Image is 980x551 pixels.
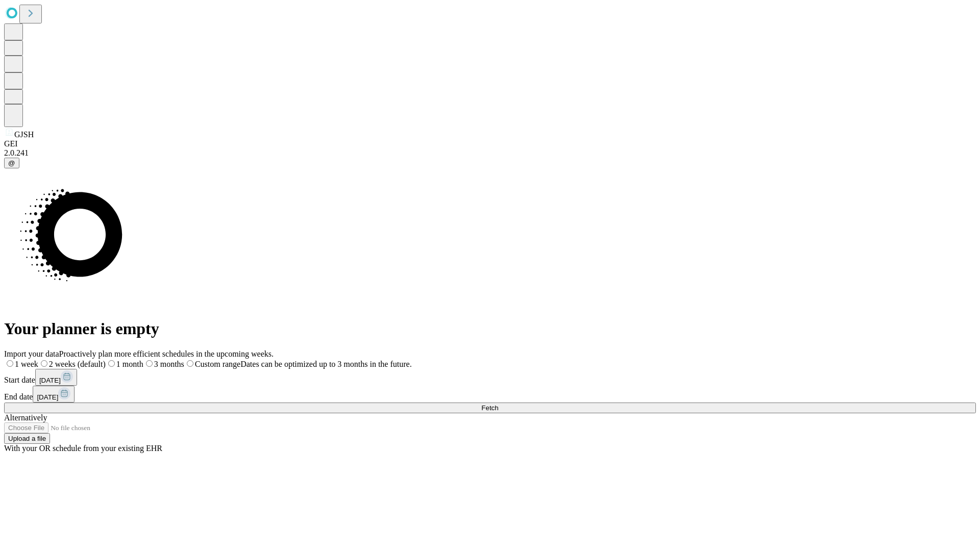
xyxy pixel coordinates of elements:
input: 3 months [146,360,153,367]
div: Start date [4,369,976,386]
span: Import your data [4,349,59,358]
h1: Your planner is empty [4,319,976,338]
input: 1 month [108,360,115,367]
span: Alternatively [4,413,47,422]
span: Custom range [195,360,240,368]
span: 3 months [154,360,184,368]
span: 1 week [15,360,38,368]
button: [DATE] [33,386,75,403]
div: 2.0.241 [4,148,976,158]
div: End date [4,386,976,403]
span: Proactively plan more efficient schedules in the upcoming weeks. [59,349,274,358]
input: Custom rangeDates can be optimized up to 3 months in the future. [187,360,193,367]
button: @ [4,158,19,168]
button: Fetch [4,403,976,413]
span: 2 weeks (default) [49,360,106,368]
span: GJSH [14,130,34,139]
span: @ [8,159,15,167]
div: GEI [4,139,976,148]
span: Fetch [481,404,498,412]
input: 2 weeks (default) [41,360,47,367]
span: With your OR schedule from your existing EHR [4,444,162,453]
input: 1 week [7,360,13,367]
button: [DATE] [35,369,77,386]
span: [DATE] [37,393,58,401]
span: [DATE] [39,377,61,384]
span: 1 month [116,360,143,368]
span: Dates can be optimized up to 3 months in the future. [240,360,411,368]
button: Upload a file [4,433,50,444]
